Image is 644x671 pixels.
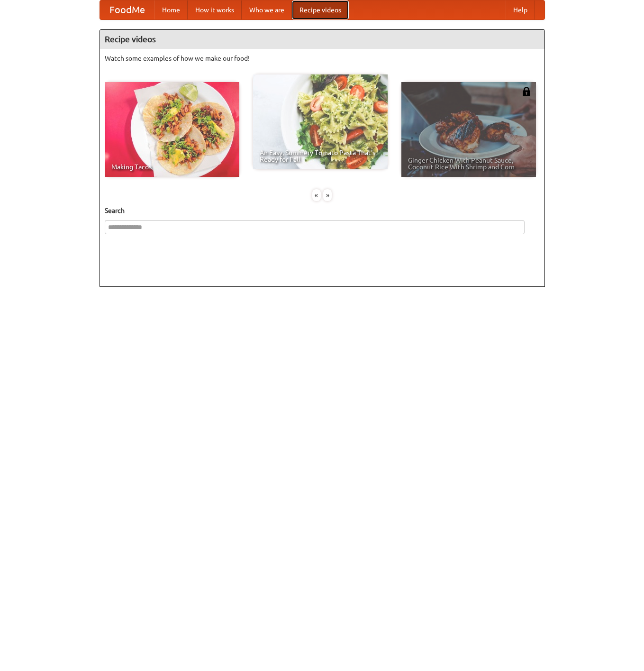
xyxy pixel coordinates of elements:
a: Making Tacos [105,82,239,177]
p: Watch some examples of how we make our food! [105,54,540,63]
a: FoodMe [100,0,154,19]
span: Making Tacos [111,164,233,170]
a: Help [506,0,535,19]
div: « [312,189,321,201]
div: » [323,189,332,201]
a: How it works [188,0,242,19]
h4: Recipe videos [100,30,544,49]
a: Recipe videos [292,0,349,19]
span: An Easy, Summery Tomato Pasta That's Ready for Fall [260,149,381,163]
img: 483408.png [522,87,531,96]
a: Who we are [242,0,292,19]
a: Home [154,0,188,19]
h5: Search [105,206,540,215]
a: An Easy, Summery Tomato Pasta That's Ready for Fall [253,74,388,169]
